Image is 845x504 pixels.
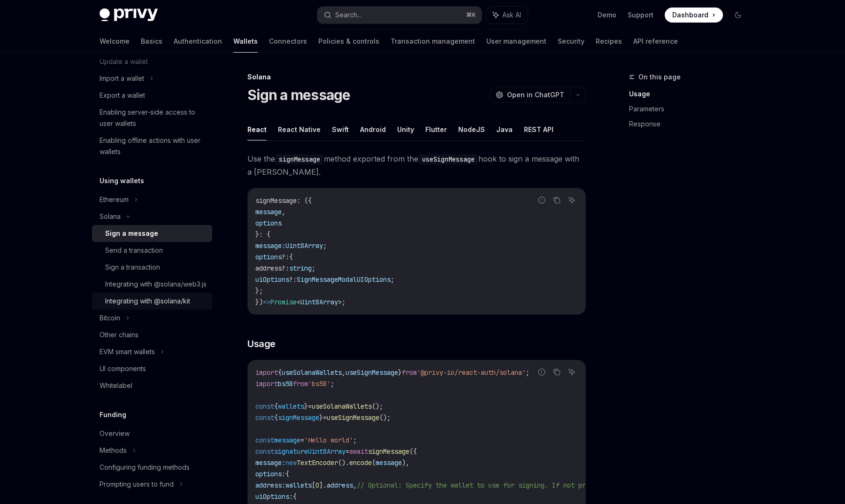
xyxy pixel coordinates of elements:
[596,30,622,53] a: Recipes
[323,241,327,250] span: ;
[278,118,321,140] button: React Native
[342,368,346,377] span: ,
[312,264,315,272] span: ;
[486,30,546,53] a: User management
[247,337,276,350] span: Usage
[255,241,285,250] span: message:
[92,293,212,310] a: Integrating with @solana/kit
[566,366,578,378] button: Ask AI
[92,242,212,259] a: Send a transaction
[297,196,312,205] span: : ({
[100,194,129,205] div: Ethereum
[558,30,584,53] a: Security
[629,86,753,101] a: Usage
[285,241,323,250] span: Uint8Array
[255,458,285,467] span: message:
[536,366,548,378] button: Report incorrect code
[247,118,267,140] button: React
[274,436,300,444] span: message
[100,329,138,341] div: Other chains
[105,295,190,307] div: Integrating with @solana/kit
[100,107,207,129] div: Enabling server-side access to user wallets
[255,447,274,456] span: const
[372,458,376,467] span: (
[270,298,297,306] span: Promise
[335,9,361,21] div: Search...
[293,492,297,501] span: {
[349,447,368,456] span: await
[233,30,258,53] a: Wallets
[278,402,304,411] span: wallets
[100,479,174,490] div: Prompting users to fund
[263,298,270,306] span: =>
[92,326,212,343] a: Other chains
[458,118,485,140] button: NodeJS
[360,118,386,140] button: Android
[466,11,476,19] span: ⌘ K
[490,87,570,103] button: Open in ChatGPT
[665,8,723,23] a: Dashboard
[349,458,372,467] span: encode
[312,402,372,411] span: useSolanaWallets
[282,368,342,377] span: useSolanaWallets
[255,264,285,272] span: address?
[100,428,130,439] div: Overview
[526,368,530,377] span: ;
[255,208,282,216] span: message
[100,211,121,222] div: Solana
[100,90,145,101] div: Export a wallet
[105,245,163,256] div: Send a transaction
[486,7,528,23] button: Ask AI
[92,360,212,377] a: UI components
[255,436,274,444] span: const
[100,8,158,22] img: dark logo
[304,436,353,444] span: 'Hello world'
[285,481,312,489] span: wallets
[730,8,745,23] button: Toggle dark mode
[297,275,391,284] span: SignMessageModalUIOptions
[502,10,521,20] span: Ask AI
[255,368,278,377] span: import
[278,380,293,388] span: bs58
[323,413,327,422] span: =
[278,368,282,377] span: {
[417,368,526,377] span: '@privy-io/react-auth/solana'
[357,481,729,489] span: // Optional: Specify the wallet to use for signing. If not provided, the first wallet will be used.
[274,402,278,411] span: {
[330,380,334,388] span: ;
[289,275,297,284] span: ?:
[100,175,144,186] h5: Using wallets
[92,87,212,104] a: Export a wallet
[346,447,349,456] span: =
[255,196,297,205] span: signMessage
[628,10,653,20] a: Support
[353,481,357,489] span: ,
[100,30,130,53] a: Welcome
[255,230,270,239] span: }: {
[274,413,278,422] span: {
[327,413,379,422] span: useSignMessage
[255,253,282,261] span: options
[100,363,146,374] div: UI components
[372,402,383,411] span: ();
[633,30,678,53] a: API reference
[397,118,414,140] button: Unity
[496,118,513,140] button: Java
[105,262,160,273] div: Sign a transaction
[327,481,353,489] span: address
[100,346,155,357] div: EVM smart wallets
[418,154,478,164] code: useSignMessage
[524,118,553,140] button: REST API
[255,298,263,306] span: })
[317,7,482,23] button: Search...⌘K
[92,377,212,394] a: Whitelabel
[282,208,285,216] span: ,
[100,409,126,420] h5: Funding
[379,413,391,422] span: ();
[278,413,319,422] span: signMessage
[105,228,158,239] div: Sign a message
[255,402,274,411] span: const
[275,154,324,164] code: signMessage
[551,366,563,378] button: Copy the contents from the code block
[338,298,342,306] span: >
